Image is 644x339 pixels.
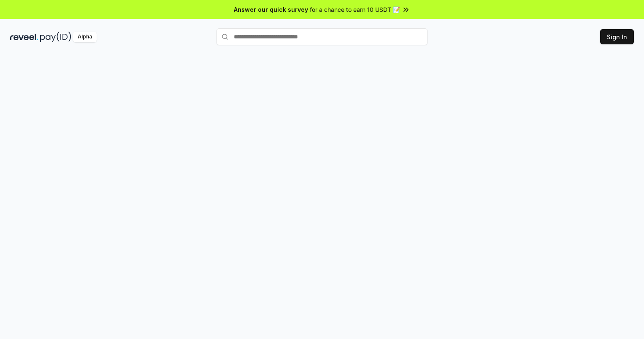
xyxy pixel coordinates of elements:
div: Alpha [73,32,97,42]
span: for a chance to earn 10 USDT 📝 [310,5,400,14]
img: pay_id [40,32,71,42]
button: Sign In [600,29,634,44]
span: Answer our quick survey [234,5,308,14]
img: reveel_dark [10,32,38,42]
